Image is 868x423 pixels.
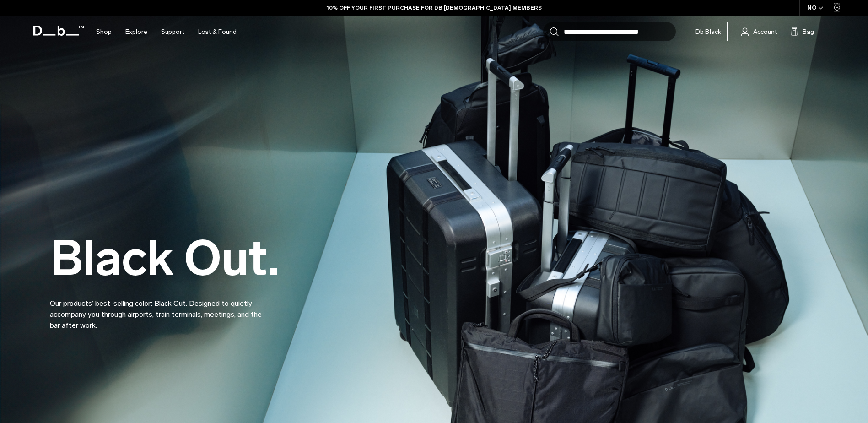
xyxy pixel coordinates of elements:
span: Account [753,27,777,37]
nav: Main Navigation [89,16,243,48]
h2: Black Out. [50,234,280,282]
a: Explore [125,16,147,48]
a: Lost & Found [198,16,237,48]
a: Db Black [690,22,728,41]
a: Support [161,16,184,48]
a: Shop [96,16,112,48]
button: Bag [791,26,814,37]
p: Our products’ best-selling color: Black Out. Designed to quietly accompany you through airports, ... [50,287,270,331]
a: 10% OFF YOUR FIRST PURCHASE FOR DB [DEMOGRAPHIC_DATA] MEMBERS [327,4,542,12]
span: Bag [803,27,814,37]
a: Account [741,26,777,37]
